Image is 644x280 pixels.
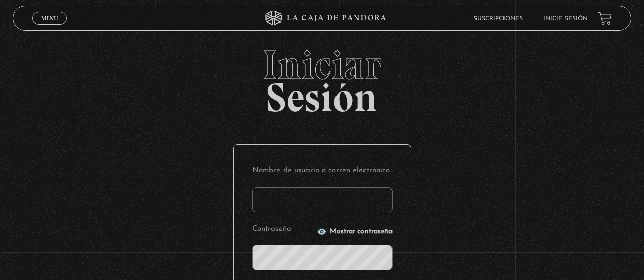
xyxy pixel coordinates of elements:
button: Mostrar contraseña [317,227,393,237]
a: View your shopping cart [598,12,612,25]
span: Cerrar [38,24,62,31]
a: Inicie sesión [543,16,588,22]
span: Mostrar contraseña [330,228,393,235]
span: Menu [41,15,58,21]
a: Suscripciones [473,16,523,22]
h2: Sesión [13,45,631,110]
label: Contraseña [252,222,314,237]
label: Nombre de usuario o correo electrónico [252,163,393,179]
span: Iniciar [13,45,631,85]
